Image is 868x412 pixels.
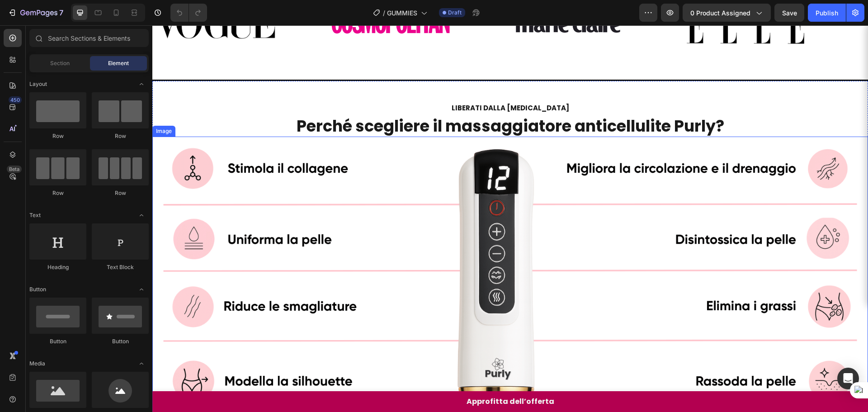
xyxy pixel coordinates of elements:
[134,77,149,91] span: Toggle open
[50,59,70,67] span: Section
[152,25,868,412] iframe: Design area
[9,96,22,104] div: 450
[59,7,63,18] p: 7
[383,8,385,18] span: /
[690,8,750,18] span: 0 product assigned
[29,29,149,47] input: Search Sections & Elements
[144,90,572,112] strong: Perché scegliere il massaggiatore anticellulite Purly?
[29,132,86,140] div: Row
[170,4,207,22] div: Undo/Redo
[4,4,67,22] button: 7
[774,4,804,22] button: Save
[314,371,402,381] p: Approfitta dell’offerta
[448,9,462,17] span: Draft
[683,4,771,22] button: 0 product assigned
[816,8,838,18] div: Publish
[2,102,21,110] div: Image
[29,263,86,271] div: Heading
[387,8,417,18] span: GUMMIES
[92,189,149,197] div: Row
[299,78,417,87] strong: LIBERATI DALLA [MEDICAL_DATA]
[29,337,86,346] div: Button
[7,166,22,173] div: Beta
[29,211,41,219] span: Text
[837,368,859,389] div: Open Intercom Messenger
[92,337,149,346] div: Button
[134,282,149,297] span: Toggle open
[808,4,846,22] button: Publish
[29,285,46,294] span: Button
[29,189,86,197] div: Row
[108,59,129,67] span: Element
[92,132,149,140] div: Row
[134,356,149,371] span: Toggle open
[92,263,149,271] div: Text Block
[29,360,45,368] span: Media
[134,208,149,223] span: Toggle open
[782,9,797,17] span: Save
[29,80,47,88] span: Layout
